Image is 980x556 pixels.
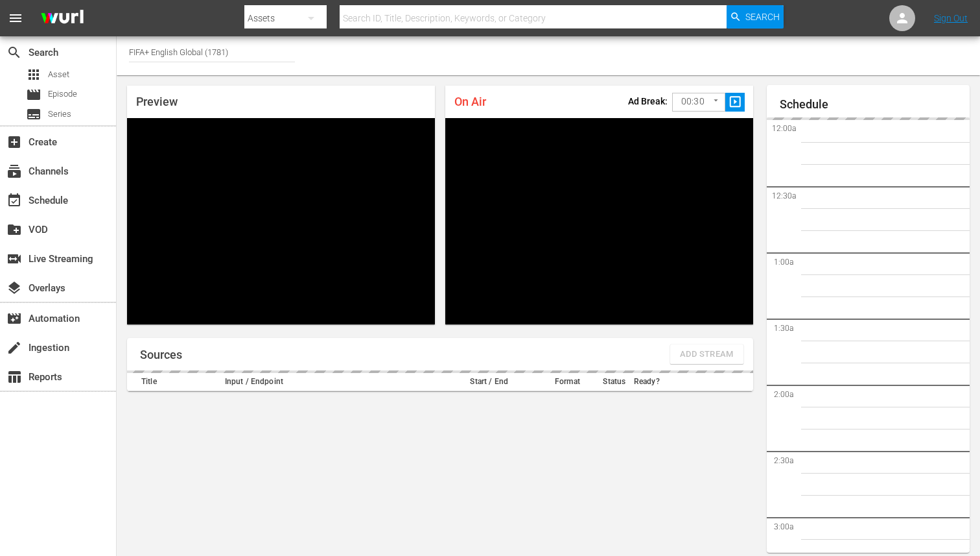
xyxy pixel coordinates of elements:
button: Search [727,5,784,29]
span: Series [26,106,41,122]
div: Video Player [445,118,753,324]
img: ans4CAIJ8jUAAAAAAAAAAAAAAAAAAAAAAAAgQb4GAAAAAAAAAAAAAAAAAAAAAAAAJMjXAAAAAAAAAAAAAAAAAAAAAAAAgAT5G... [31,3,93,34]
span: Create [6,134,22,150]
span: Reports [6,369,22,385]
th: Ready? [630,373,664,391]
span: Overlays [6,280,22,296]
a: Sign Out [934,13,968,23]
div: Video Player [127,118,435,324]
span: Search [745,5,780,29]
span: Ingestion [6,340,22,356]
th: Title [127,373,221,391]
p: Ad Break: [628,96,668,106]
th: Input / Endpoint [221,373,442,391]
span: Asset [26,67,41,82]
span: Episode [48,88,77,101]
span: Search [6,45,22,60]
span: Channels [6,163,22,179]
span: Live Streaming [6,251,22,267]
span: Schedule [6,193,22,208]
div: 00:30 [672,90,725,114]
span: Asset [48,68,69,81]
h1: Schedule [780,98,970,111]
th: Format [536,373,599,391]
span: On Air [454,95,486,108]
span: Series [48,108,71,121]
span: Preview [136,95,178,108]
th: Start / End [442,373,536,391]
th: Status [599,373,630,391]
span: slideshow_sharp [728,95,743,110]
span: Automation [6,311,22,326]
span: menu [8,10,23,26]
span: VOD [6,222,22,237]
h1: Sources [140,348,182,361]
span: Episode [26,87,41,103]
